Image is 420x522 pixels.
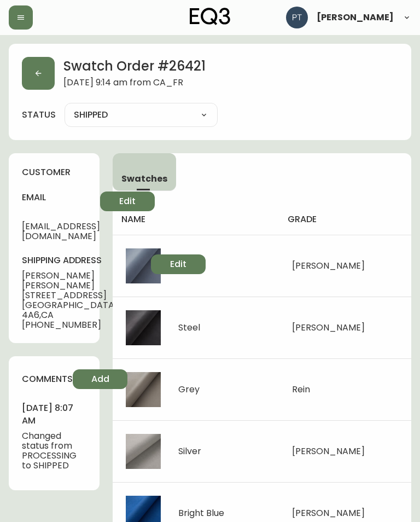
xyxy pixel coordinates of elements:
[22,402,86,427] h4: [DATE] 8:07 am
[178,508,224,518] div: Bright Blue
[63,78,206,90] span: [DATE] 9:14 am from CA_FR
[22,109,56,121] label: status
[126,372,161,407] img: 286a0cb8-7f30-4fd0-a454-e72360b7e605.jpg-thumb.jpg
[22,192,100,204] h4: email
[292,321,365,334] span: [PERSON_NAME]
[22,373,73,385] h4: comments
[22,431,86,471] span: Changed status from PROCESSING to SHIPPED
[121,213,270,225] h4: name
[126,248,161,283] img: 7fb206d0-2db9-4087-bd9f-0c7a2ce039c7.jpg-thumb.jpg
[126,434,161,469] img: 4893570a-0a19-48b6-8610-c817494f4be6.jpg-thumb.jpg
[292,259,365,272] span: [PERSON_NAME]
[22,254,151,266] h4: shipping address
[119,195,136,207] span: Edit
[22,222,100,241] span: [EMAIL_ADDRESS][DOMAIN_NAME]
[22,291,151,300] span: [STREET_ADDRESS]
[73,369,127,389] button: Add
[286,7,308,28] img: 986dcd8e1aab7847125929f325458823
[317,13,394,22] span: [PERSON_NAME]
[178,323,200,333] div: Steel
[190,8,230,25] img: logo
[292,445,365,457] span: [PERSON_NAME]
[288,213,402,225] h4: grade
[170,258,186,270] span: Edit
[178,385,200,395] div: Grey
[22,300,151,320] span: [GEOGRAPHIC_DATA] , QC , G1N 4A6 , CA
[292,507,365,519] span: [PERSON_NAME]
[22,166,86,178] h4: customer
[91,373,109,385] span: Add
[178,446,201,456] div: Silver
[100,192,155,211] button: Edit
[126,310,161,345] img: 0b019a5c-3f24-45a7-8337-144f97f7d527.jpg-thumb.jpg
[121,173,167,184] span: Swatches
[22,320,151,330] span: [PHONE_NUMBER]
[63,57,206,78] h2: Swatch Order # 26421
[22,271,151,291] span: [PERSON_NAME] [PERSON_NAME]
[151,254,206,274] button: Edit
[292,383,310,396] span: Rein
